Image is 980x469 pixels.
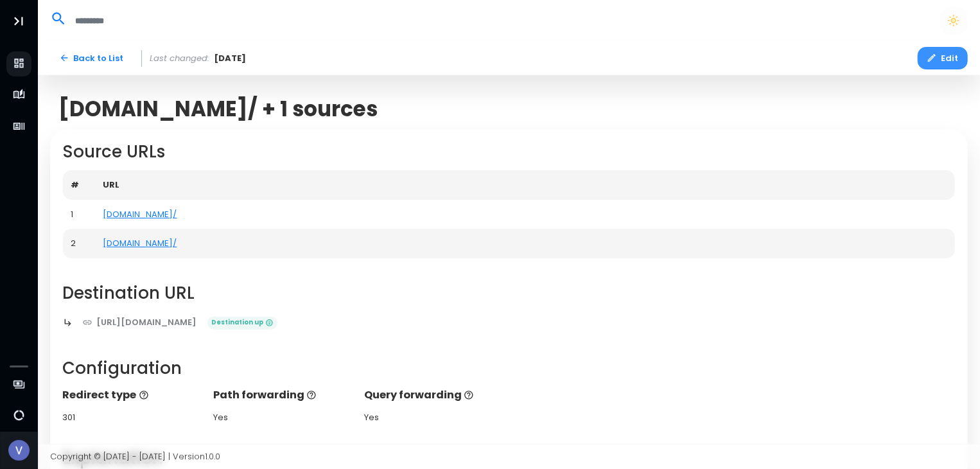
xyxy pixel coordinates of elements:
[214,52,246,65] span: [DATE]
[58,96,378,121] span: [DOMAIN_NAME]/ + 1 sources
[103,237,177,249] a: [DOMAIN_NAME]/
[207,317,277,330] span: Destination up
[63,142,956,162] h2: Source URLs
[6,9,31,33] button: Toggle Aside
[364,411,502,424] div: Yes
[50,47,133,69] a: Back to List
[213,387,351,403] p: Path forwarding
[71,208,87,221] div: 1
[918,47,968,69] button: Edit
[63,387,201,403] p: Redirect type
[364,387,502,403] p: Query forwarding
[63,170,95,200] th: #
[71,237,87,250] div: 2
[63,411,201,424] div: 301
[63,283,956,303] h2: Destination URL
[63,358,956,378] h2: Configuration
[73,312,206,334] a: [URL][DOMAIN_NAME]
[150,52,210,65] span: Last changed:
[103,208,177,220] a: [DOMAIN_NAME]/
[213,411,351,424] div: Yes
[8,440,30,461] img: Avatar
[95,170,956,200] th: URL
[50,450,220,463] span: Copyright © [DATE] - [DATE] | Version 1.0.0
